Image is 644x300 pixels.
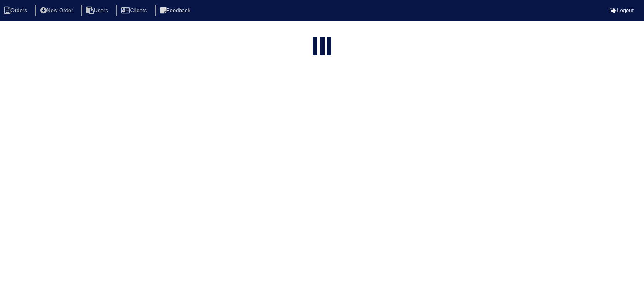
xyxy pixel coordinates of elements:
[155,5,197,16] li: Feedback
[320,37,325,60] div: loading...
[35,7,80,13] a: New Order
[81,5,115,16] li: Users
[81,7,115,13] a: Users
[116,5,153,16] li: Clients
[35,5,80,16] li: New Order
[610,7,634,13] a: Logout
[116,7,153,13] a: Clients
